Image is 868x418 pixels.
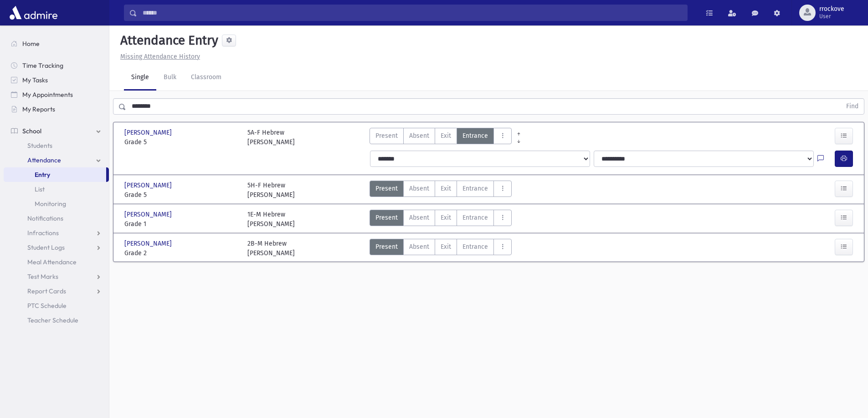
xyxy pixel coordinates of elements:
span: Home [22,40,40,48]
a: My Reports [4,102,109,116]
a: Notifications [4,211,109,226]
span: Time Tracking [22,61,63,70]
span: [PERSON_NAME] [124,128,174,137]
span: Meal Attendance [27,258,77,266]
a: Single [124,65,156,91]
a: Students [4,138,109,153]
span: Report Cards [27,287,66,295]
span: Exit [441,131,451,141]
span: Present [375,213,398,222]
span: User [819,13,844,20]
div: 5H-F Hebrew [PERSON_NAME] [247,181,295,200]
span: Notifications [27,214,63,222]
span: Entrance [462,213,488,222]
input: Search [137,5,687,21]
a: My Tasks [4,73,109,87]
span: [PERSON_NAME] [124,210,174,219]
a: Teacher Schedule [4,313,109,327]
a: Report Cards [4,284,109,298]
a: Time Tracking [4,58,109,73]
span: Test Marks [27,272,58,281]
span: Present [375,131,398,141]
span: My Tasks [22,76,48,84]
a: PTC Schedule [4,298,109,313]
span: Grade 5 [124,190,238,200]
span: [PERSON_NAME] [124,239,174,248]
span: Entrance [462,184,488,193]
div: 1E-M Hebrew [PERSON_NAME] [247,210,295,229]
span: Grade 1 [124,219,238,229]
span: My Appointments [22,91,73,99]
span: Present [375,184,398,193]
button: Find [841,99,864,114]
span: Attendance [27,156,61,164]
span: Absent [409,213,429,222]
span: Infractions [27,229,59,237]
a: My Appointments [4,87,109,102]
h5: Attendance Entry [117,33,218,48]
span: Exit [441,213,451,222]
a: School [4,124,109,138]
a: Entry [4,167,106,182]
span: List [35,185,45,193]
div: AttTypes [370,128,512,147]
span: Entrance [462,242,488,252]
span: Present [375,242,398,252]
span: School [22,127,41,135]
u: Missing Attendance History [120,53,200,60]
a: Missing Attendance History [117,53,200,60]
span: Entry [35,171,50,179]
span: My Reports [22,105,55,113]
a: Bulk [156,65,184,91]
span: [PERSON_NAME] [124,181,174,190]
span: rrockove [819,5,844,13]
span: Students [27,141,52,150]
span: Student Logs [27,243,65,252]
span: Teacher Schedule [27,316,78,324]
a: Meal Attendance [4,255,109,269]
span: Absent [409,131,429,141]
span: Absent [409,242,429,252]
span: Exit [441,242,451,252]
div: 5A-F Hebrew [PERSON_NAME] [247,128,295,147]
a: Infractions [4,226,109,240]
a: Monitoring [4,196,109,211]
a: Student Logs [4,240,109,255]
span: Entrance [462,131,488,141]
a: Classroom [184,65,229,91]
a: Test Marks [4,269,109,284]
a: List [4,182,109,196]
span: PTC Schedule [27,302,67,310]
span: Grade 2 [124,248,238,258]
div: 2B-M Hebrew [PERSON_NAME] [247,239,295,258]
img: AdmirePro [7,4,60,22]
span: Monitoring [35,200,66,208]
span: Absent [409,184,429,193]
div: AttTypes [370,239,512,258]
div: AttTypes [370,181,512,200]
a: Home [4,36,109,51]
span: Grade 5 [124,137,238,147]
div: AttTypes [370,210,512,229]
a: Attendance [4,153,109,167]
span: Exit [441,184,451,193]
